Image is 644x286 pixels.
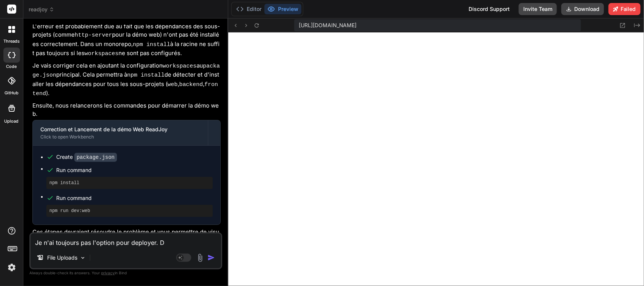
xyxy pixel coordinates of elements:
[49,180,210,186] pre: npm install
[3,38,20,45] label: threads
[228,32,644,286] iframe: Preview
[47,254,77,261] p: File Uploads
[31,234,221,247] textarea: Je n'ai toujours pas l'option pour deployer.
[74,153,117,162] code: package.json
[561,3,604,15] button: Download
[75,32,112,38] code: http-server
[163,63,197,69] code: workspaces
[264,4,301,14] button: Preview
[179,81,203,88] code: backend
[133,42,170,48] code: npm install
[299,22,357,29] span: [URL][DOMAIN_NAME]
[85,51,118,57] code: workspaces
[49,208,210,214] pre: npm run dev:web
[5,118,19,125] label: Upload
[32,228,221,245] p: Ces étapes devraient résoudre le problème et vous permettre de visualiser la démo web.
[101,271,115,275] span: privacy
[56,194,213,202] span: Run command
[464,3,514,15] div: Discord Support
[29,6,54,13] span: readjoy
[519,3,557,15] button: Invite Team
[29,269,222,277] p: Always double-check its answers. Your in Bind
[33,120,208,145] button: Correction et Lancement de la démo Web ReadJoyClick to open Workbench
[56,153,117,161] div: Create
[168,81,178,88] code: web
[80,255,86,261] img: Pick Models
[5,90,18,96] label: GitHub
[127,72,164,78] code: npm install
[56,166,213,174] span: Run command
[32,62,221,98] p: Je vais corriger cela en ajoutant la configuration au principal. Cela permettra à de détecter et ...
[40,134,200,140] div: Click to open Workbench
[609,3,641,15] button: Failed
[6,63,17,70] label: code
[32,101,221,118] p: Ensuite, nous relancerons les commandes pour démarrer la démo web.
[233,4,264,14] button: Editor
[40,126,200,133] div: Correction et Lancement de la démo Web ReadJoy
[207,254,215,261] img: icon
[32,22,221,58] p: L'erreur est probablement due au fait que les dépendances des sous-projets (comme pour la démo we...
[196,254,204,262] img: attachment
[5,261,18,274] img: settings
